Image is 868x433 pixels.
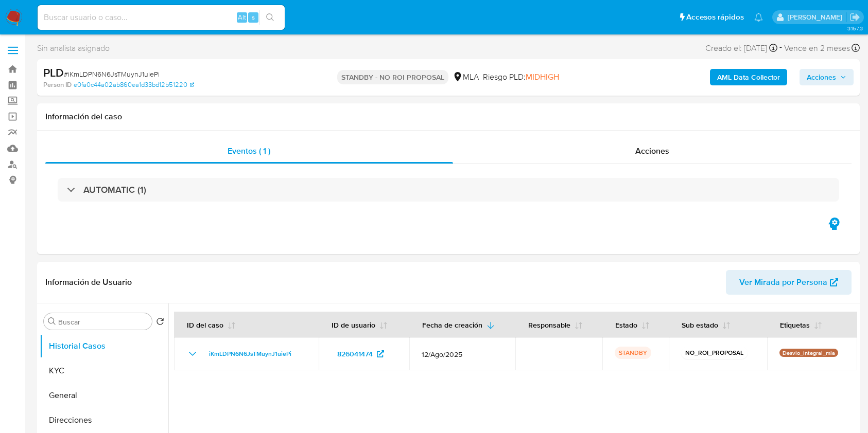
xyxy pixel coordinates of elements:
[807,69,836,85] span: Acciones
[83,184,146,195] h3: AUTOMATIC (1)
[40,358,168,383] button: KYC
[228,145,270,157] span: Eventos ( 1 )
[788,12,846,22] p: julieta.rodriguez@mercadolibre.com
[754,13,763,22] a: Notificaciones
[156,317,164,329] button: Volver al orden por defecto
[252,12,255,22] span: s
[337,70,448,84] p: STANDBY - NO ROI PROPOSAL
[43,80,72,89] b: Person ID
[40,408,168,432] button: Direcciones
[710,69,787,85] button: AML Data Collector
[717,69,780,85] b: AML Data Collector
[74,80,194,89] a: e0fa0c44a02ab860ea1d33bd12b51220
[40,334,168,358] button: Historial Casos
[58,317,148,327] input: Buscar
[686,12,744,23] span: Accesos rápidos
[726,270,852,295] button: Ver Mirada por Persona
[483,71,559,83] span: Riesgo PLD:
[635,145,669,157] span: Acciones
[37,43,110,54] span: Sin analista asignado
[43,64,64,81] b: PLD
[453,71,479,83] div: MLA
[849,12,860,23] a: Salir
[48,317,56,326] button: Buscar
[784,43,850,54] span: Vence en 2 meses
[526,71,559,83] span: MIDHIGH
[45,277,132,287] h1: Información de Usuario
[800,69,854,85] button: Acciones
[259,10,281,25] button: search-icon
[779,41,782,55] span: -
[739,270,827,295] span: Ver Mirada por Persona
[238,12,246,22] span: Alt
[40,383,168,408] button: General
[45,112,852,122] h1: Información del caso
[58,178,839,202] div: AUTOMATIC (1)
[64,69,160,79] span: # iKmLDPN6N6JsTMuynJ1uiePi
[705,41,777,55] div: Creado el: [DATE]
[38,11,285,24] input: Buscar usuario o caso...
